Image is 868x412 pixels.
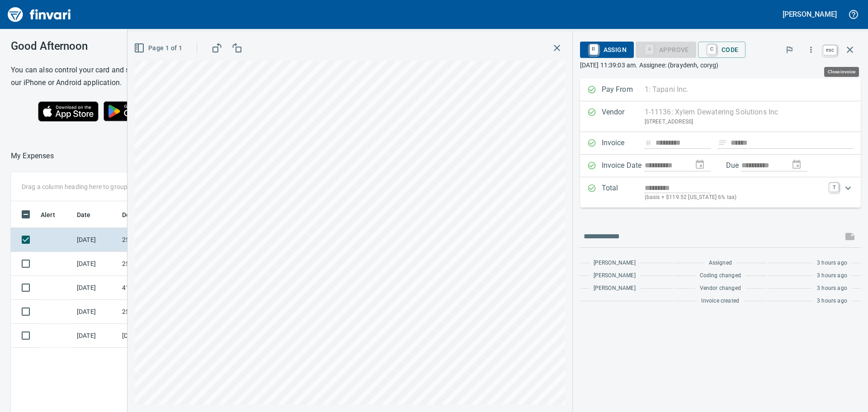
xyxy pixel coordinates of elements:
[5,4,73,25] img: Finvari
[11,151,54,161] nav: breadcrumb
[701,297,739,306] span: Invoice created
[77,209,103,220] span: Date
[594,259,636,268] span: [PERSON_NAME]
[580,61,861,70] p: [DATE] 11:39:03 am. Assignee: (braydenh, coryg)
[587,42,627,57] span: Assign
[118,276,200,300] td: 41442073
[817,259,847,268] span: 3 hours ago
[817,271,847,280] span: 3 hours ago
[705,42,739,57] span: Code
[700,271,741,280] span: Coding changed
[77,209,91,220] span: Date
[636,45,696,53] div: Coding Required
[118,252,200,276] td: 250502
[122,209,156,220] span: Description
[136,43,182,54] span: Page 1 of 1
[783,9,837,19] h5: [PERSON_NAME]
[594,284,636,293] span: [PERSON_NAME]
[590,44,598,54] a: R
[817,284,847,293] span: 3 hours ago
[602,183,645,202] p: Total
[700,284,741,293] span: Vendor changed
[118,228,200,252] td: 250502
[823,45,837,55] a: esc
[11,151,54,161] p: My Expenses
[73,276,118,300] td: [DATE]
[132,40,186,57] button: Page 1 of 1
[99,96,176,126] img: Get it on Google Play
[38,101,99,122] img: Download on the App Store
[801,40,821,60] button: More
[73,252,118,276] td: [DATE]
[594,271,636,280] span: [PERSON_NAME]
[11,40,203,52] h3: Good Afternoon
[708,44,716,54] a: C
[580,177,861,208] div: Expand
[698,42,746,58] button: CCode
[41,209,55,220] span: Alert
[41,209,67,220] span: Alert
[779,40,799,60] button: Flag
[73,228,118,252] td: [DATE]
[830,183,839,192] a: T
[709,259,732,268] span: Assigned
[118,300,200,324] td: 250502
[73,300,118,324] td: [DATE]
[645,193,824,202] p: (basis + $119.52 [US_STATE] 6% tax)
[11,64,203,89] h6: You can also control your card and submit expenses from our iPhone or Android application.
[122,209,168,220] span: Description
[118,324,200,348] td: [DATE] Invoice 401445699 from Xylem Dewatering Solutions Inc (1-11136)
[580,42,634,58] button: RAssign
[73,324,118,348] td: [DATE]
[22,182,154,191] p: Drag a column heading here to group the table
[817,297,847,306] span: 3 hours ago
[839,226,861,247] span: This records your message into the invoice and notifies anyone mentioned
[780,7,839,21] button: [PERSON_NAME]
